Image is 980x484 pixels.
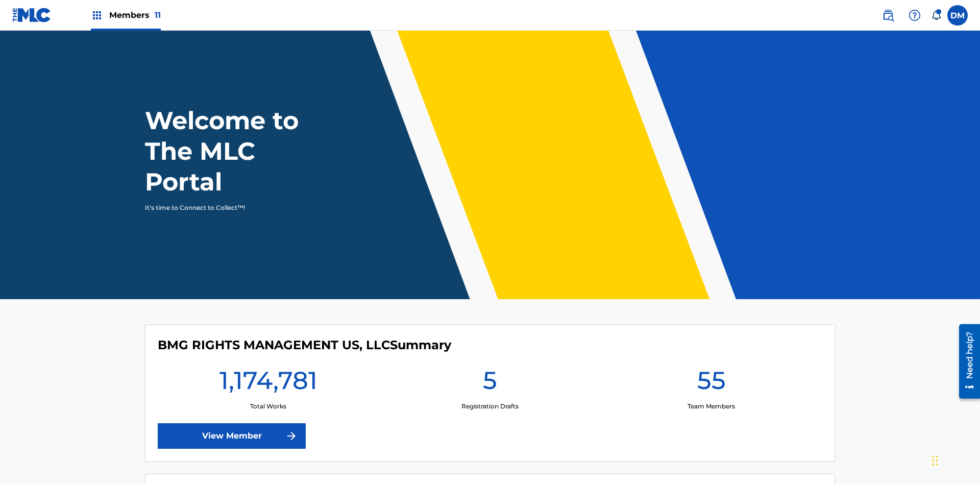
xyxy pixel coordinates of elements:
h1: 5 [483,365,497,402]
p: Total Works [250,402,286,411]
div: User Menu [947,5,968,26]
img: f7272a7cc735f4ea7f67.svg [285,430,298,442]
span: 11 [155,10,161,20]
div: Help [904,5,925,26]
p: It's time to Connect to Collect™! [145,203,322,212]
a: View Member [158,423,306,449]
h1: 55 [697,365,726,402]
h1: 1,174,781 [219,365,317,402]
img: help [909,9,921,21]
h1: Welcome to The MLC Portal [145,105,336,197]
iframe: Resource Center [951,320,980,404]
h4: BMG RIGHTS MANAGEMENT US, LLC [158,337,451,353]
a: Public Search [878,5,898,26]
img: search [882,9,894,21]
img: MLC Logo [12,8,52,22]
iframe: Chat Widget [929,435,980,484]
div: Drag [932,445,938,476]
p: Registration Drafts [461,402,519,411]
div: Notifications [931,10,941,20]
img: Top Rightsholders [91,9,103,21]
p: Team Members [688,402,735,411]
span: Members [109,9,161,21]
